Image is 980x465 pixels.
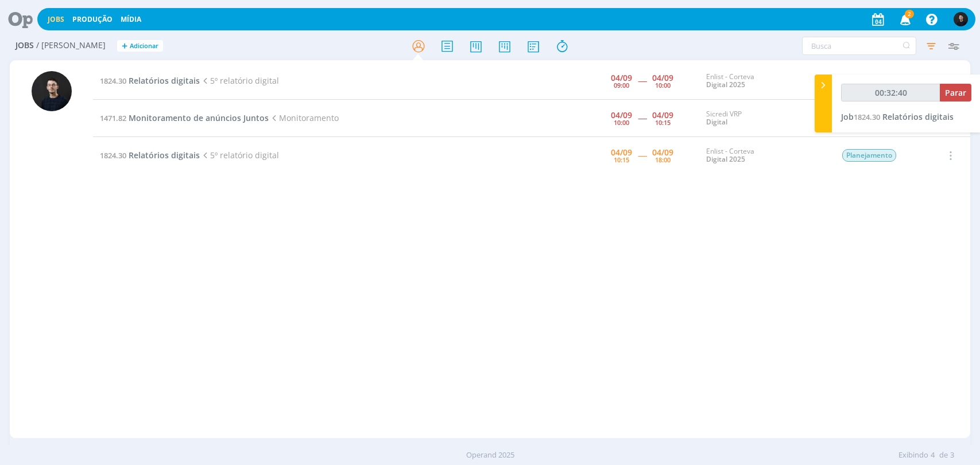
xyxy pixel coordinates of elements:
[100,150,200,161] a: 1824.30Relatórios digitais
[117,40,163,52] button: +Adicionar
[100,150,126,161] span: 1824.30
[200,150,279,161] span: 5º relatório digital
[841,111,954,122] a: Job1824.30Relatórios digitais
[638,112,646,123] span: -----
[945,87,966,98] span: Parar
[614,119,629,126] div: 10:00
[953,9,969,29] button: C
[802,37,916,55] input: Busca
[842,149,896,162] span: Planejamento
[614,82,629,88] div: 09:00
[16,41,34,50] span: Jobs
[940,84,971,101] button: Parar
[100,75,200,86] a: 1824.30Relatórios digitais
[32,71,72,111] img: C
[706,154,745,164] a: Digital 2025
[655,157,671,163] div: 18:00
[706,117,727,127] a: Digital
[854,112,880,122] span: 1824.30
[954,12,968,26] img: C
[69,15,116,24] button: Produção
[129,75,200,86] span: Relatórios digitais
[652,111,673,119] div: 04/09
[905,10,914,18] span: 2
[48,14,64,24] a: Jobs
[200,75,279,86] span: 5º relatório digital
[100,113,126,123] span: 1471.82
[652,74,673,82] div: 04/09
[638,75,646,86] span: -----
[950,450,954,461] span: 3
[893,9,916,30] button: 2
[100,76,126,86] span: 1824.30
[121,14,141,24] a: Mídia
[655,119,671,126] div: 10:15
[611,149,632,157] div: 04/09
[706,110,824,127] div: Sicredi VRP
[882,111,954,122] span: Relatórios digitais
[706,73,824,89] div: Enlist - Corteva
[939,450,948,461] span: de
[44,15,68,24] button: Jobs
[117,15,145,24] button: Mídia
[655,82,671,88] div: 10:00
[706,147,824,164] div: Enlist - Corteva
[614,157,629,163] div: 10:15
[269,112,339,123] span: Monitoramento
[100,112,269,123] a: 1471.82Monitoramento de anúncios Juntos
[129,150,200,161] span: Relatórios digitais
[36,41,106,50] span: / [PERSON_NAME]
[129,112,269,123] span: Monitoramento de anúncios Juntos
[652,149,673,157] div: 04/09
[130,42,158,50] span: Adicionar
[638,150,646,161] span: -----
[706,80,745,89] a: Digital 2025
[72,14,113,24] a: Produção
[898,450,928,461] span: Exibindo
[611,111,632,119] div: 04/09
[611,74,632,82] div: 04/09
[122,40,127,52] span: +
[931,450,935,461] span: 4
